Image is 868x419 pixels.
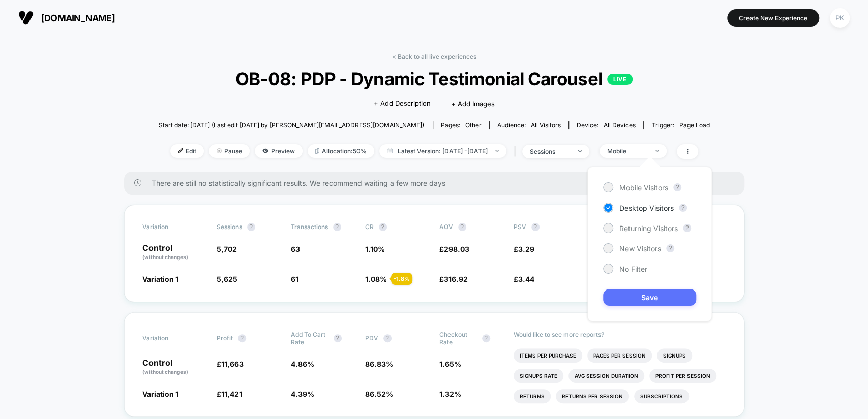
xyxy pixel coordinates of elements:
[556,389,629,403] li: Returns Per Session
[666,244,674,252] button: ?
[217,223,242,231] span: Sessions
[439,275,468,283] span: £
[365,334,378,342] span: PDV
[679,204,687,212] button: ?
[439,245,469,253] span: £
[142,275,178,283] span: Variation 1
[619,204,674,212] span: Desktop Visitors
[383,334,392,342] button: ?
[607,74,633,85] p: LIVE
[673,183,681,191] button: ?
[291,275,298,283] span: 61
[291,223,328,231] span: Transactions
[142,390,178,398] span: Variation 1
[514,348,582,363] li: Items Per Purchase
[217,390,242,398] span: £
[482,334,490,342] button: ?
[634,389,689,403] li: Subscriptions
[439,331,477,346] span: Checkout Rate
[655,150,659,152] img: end
[291,390,314,398] span: 4.39 %
[657,348,692,363] li: Signups
[315,148,319,154] img: rebalance
[170,144,204,158] span: Edit
[392,53,476,60] a: < Back to all live experiences
[291,245,300,253] span: 63
[178,148,183,153] img: edit
[607,147,648,155] div: Mobile
[159,121,424,129] span: Start date: [DATE] (Last edit [DATE] by [PERSON_NAME][EMAIL_ADDRESS][DOMAIN_NAME])
[727,9,819,27] button: Create New Experience
[365,390,393,398] span: 86.52 %
[15,10,118,26] button: [DOMAIN_NAME]
[518,275,534,283] span: 3.44
[512,144,522,159] span: |
[514,223,526,231] span: PSV
[365,360,393,368] span: 86.83 %
[465,121,482,129] span: other
[142,223,198,231] span: Variation
[444,275,468,283] span: 316.92
[152,179,724,187] span: There are still no statistically significant results. We recommend waiting a few more days
[451,100,495,108] span: + Add Images
[441,121,482,129] div: Pages:
[186,68,682,89] span: OB-08: PDP - Dynamic Testimonial Carousel
[217,360,244,368] span: £
[217,275,237,283] span: 5,625
[531,223,540,231] button: ?
[578,150,582,152] img: end
[651,121,709,129] div: Trigger:
[587,348,652,363] li: Pages Per Session
[514,275,534,283] span: £
[142,244,206,261] p: Control
[217,245,237,253] span: 5,702
[247,223,255,231] button: ?
[379,144,506,158] span: Latest Version: [DATE] - [DATE]
[439,223,453,231] span: AOV
[379,223,387,231] button: ?
[238,334,246,342] button: ?
[497,121,561,129] div: Audience:
[649,369,716,383] li: Profit Per Session
[217,148,222,153] img: end
[444,245,469,253] span: 298.03
[18,10,34,25] img: Visually logo
[391,273,412,285] div: - 1.8 %
[495,150,499,152] img: end
[568,121,643,129] span: Device:
[221,360,244,368] span: 11,663
[308,144,374,158] span: Allocation: 50%
[221,390,242,398] span: 11,421
[439,360,461,368] span: 1.65 %
[209,144,250,158] span: Pause
[439,390,461,398] span: 1.32 %
[365,245,385,253] span: 1.10 %
[458,223,466,231] button: ?
[830,8,850,28] div: PK
[514,331,726,338] p: Would like to see more reports?
[142,254,188,260] span: (without changes)
[365,223,374,231] span: CR
[333,223,341,231] button: ?
[142,369,188,375] span: (without changes)
[827,8,853,28] button: PK
[291,360,314,368] span: 4.86 %
[619,244,661,253] span: New Visitors
[334,334,342,342] button: ?
[683,224,691,232] button: ?
[291,331,328,346] span: Add To Cart Rate
[679,121,709,129] span: Page Load
[568,369,644,383] li: Avg Session Duration
[619,265,647,273] span: No Filter
[255,144,303,158] span: Preview
[530,148,571,155] div: sessions
[531,121,561,129] span: All Visitors
[142,359,206,376] p: Control
[365,275,387,283] span: 1.08 %
[518,245,534,253] span: 3.29
[387,148,393,153] img: calendar
[217,334,233,342] span: Profit
[619,183,668,192] span: Mobile Visitors
[604,121,636,129] span: all devices
[514,369,563,383] li: Signups Rate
